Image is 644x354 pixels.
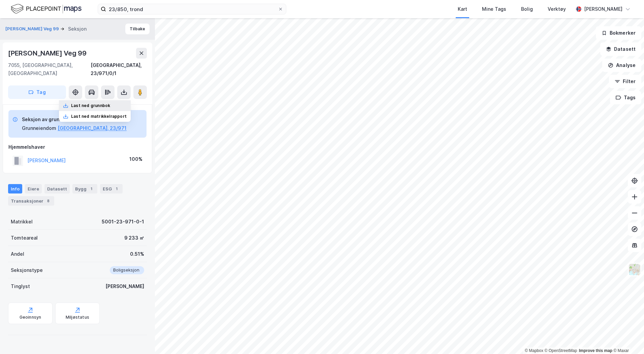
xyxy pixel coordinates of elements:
[8,143,147,151] div: Hjemmelshaver
[124,234,144,242] div: 9 233 ㎡
[545,348,577,353] a: OpenStreetMap
[130,250,144,258] div: 0.51%
[71,103,110,108] div: Last ned grunnbok
[22,124,56,132] div: Grunneiendom
[579,348,612,353] a: Improve this map
[45,198,52,204] div: 8
[100,184,123,193] div: ESG
[8,184,22,193] div: Info
[102,218,144,226] div: 5001-23-971-0-1
[482,5,506,13] div: Mine Tags
[610,322,644,354] iframe: Chat Widget
[71,114,127,119] div: Last ned matrikkelrapport
[609,75,641,88] button: Filter
[8,85,66,99] button: Tag
[11,3,82,15] img: logo.f888ab2527a4732fd821a326f86c7f29.svg
[125,24,150,34] button: Tilbake
[88,185,95,192] div: 1
[113,185,120,192] div: 1
[11,234,38,242] div: Tomteareal
[600,42,641,56] button: Datasett
[22,115,127,123] div: Seksjon av grunneiendom
[66,315,89,320] div: Miljøstatus
[20,315,41,320] div: Geoinnsyn
[91,61,147,77] div: [GEOGRAPHIC_DATA], 23/971/0/1
[11,282,30,290] div: Tinglyst
[72,184,97,193] div: Bygg
[610,91,641,104] button: Tags
[8,61,91,77] div: 7055, [GEOGRAPHIC_DATA], [GEOGRAPHIC_DATA]
[596,26,641,40] button: Bokmerker
[525,348,543,353] a: Mapbox
[548,5,566,13] div: Verktøy
[610,322,644,354] div: Kontrollprogram for chat
[11,218,33,226] div: Matrikkel
[602,59,641,72] button: Analyse
[8,48,88,59] div: [PERSON_NAME] Veg 99
[68,25,87,33] div: Seksjon
[105,282,144,290] div: [PERSON_NAME]
[628,263,641,276] img: Z
[5,26,60,32] button: [PERSON_NAME] Veg 99
[129,155,142,163] div: 100%
[58,124,127,132] button: [GEOGRAPHIC_DATA], 23/971
[11,250,24,258] div: Andel
[106,4,278,14] input: Søk på adresse, matrikkel, gårdeiere, leietakere eller personer
[458,5,467,13] div: Kart
[25,184,42,193] div: Eiere
[584,5,622,13] div: [PERSON_NAME]
[11,266,43,274] div: Seksjonstype
[521,5,533,13] div: Bolig
[8,196,54,206] div: Transaksjoner
[44,184,70,193] div: Datasett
